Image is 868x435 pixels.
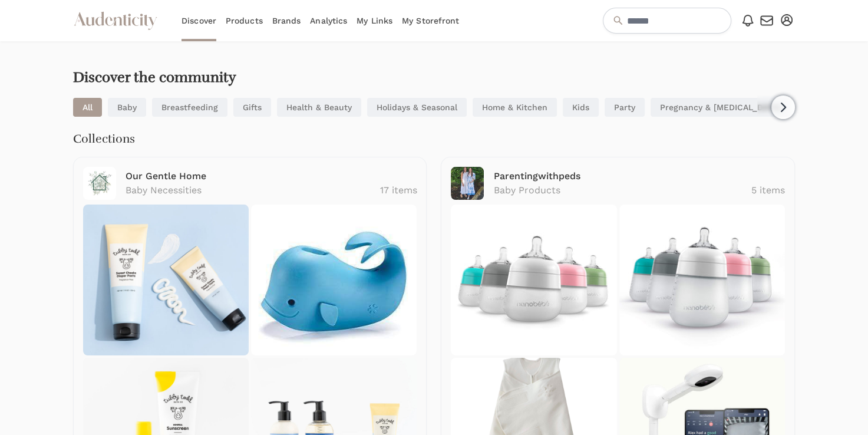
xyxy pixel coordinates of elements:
a: Holidays & Seasonal [367,98,467,117]
p: 5 items [751,183,785,197]
a: Breastfeeding [152,98,227,117]
a: Gifts [233,98,271,117]
a: Baby [108,98,146,117]
img: diaper-paste-texture-shoot_18d0400a-3678-48e3-bd8e-4e50e5c46765_grande.jpg [83,205,249,355]
img: <span class="translation_missing" title="translation missing: en.advocates.discover.show.profile_... [451,167,484,200]
p: Baby Necessities [126,183,202,197]
img: Flexy_9oz_Hero_Image_1_300x.jpg [619,205,785,355]
p: 17 items [379,183,417,197]
a: Home & Kitchen [473,98,557,117]
h3: Collections [73,131,795,147]
img: Flexy_5oz_Hero_Image_1_300x.jpg [451,205,616,355]
a: Kids [563,98,599,117]
a: Baby Necessities 17 items [126,183,417,197]
a: Our Gentle Home [126,170,206,182]
a: Health & Beauty [277,98,361,117]
a: Party [605,98,645,117]
a: Baby Products 5 items [493,183,784,197]
a: Pregnancy & [MEDICAL_DATA] [651,98,790,117]
a: All [73,98,102,117]
img: <span class="translation_missing" title="translation missing: en.advocates.discover.show.profile_... [83,167,116,200]
h2: Discover the community [73,70,795,86]
a: Parentingwithpeds [493,170,580,182]
p: Baby Products [493,183,560,197]
img: skip-hop-bath-spout-covers-29500344402097_1200x1200.jpg [251,205,417,355]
